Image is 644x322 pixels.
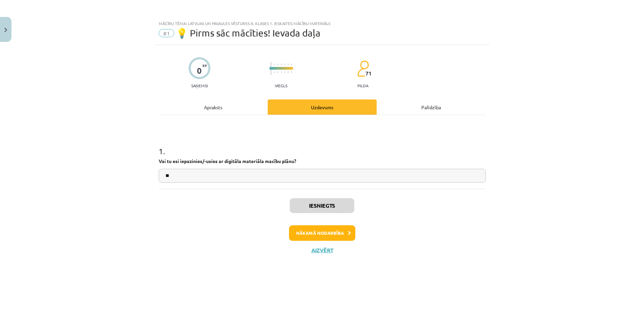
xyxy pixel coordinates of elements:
button: Iesniegts [290,198,354,213]
img: icon-short-line-57e1e144782c952c97e751825c79c345078a6d821885a25fce030b3d8c18986b.svg [281,71,282,73]
div: Mācību tēma: Latvijas un pasaules vēstures 8. klases 1. ieskaites mācību materiāls [159,21,486,26]
p: Viegls [275,83,287,88]
p: pilda [357,83,368,88]
button: Aizvērt [309,247,335,254]
div: Apraksts [159,99,268,115]
img: icon-short-line-57e1e144782c952c97e751825c79c345078a6d821885a25fce030b3d8c18986b.svg [284,71,285,73]
img: icon-short-line-57e1e144782c952c97e751825c79c345078a6d821885a25fce030b3d8c18986b.svg [288,71,288,73]
div: Uzdevums [268,99,377,115]
h1: 1 . [159,135,486,156]
img: students-c634bb4e5e11cddfef0936a35e636f08e4e9abd3cc4e673bd6f9a4125e45ecb1.svg [357,60,369,77]
span: XP [202,64,207,67]
div: 0 [197,66,202,75]
strong: Vai tu esi iepazinies/-usies ar digitāla materiāla macību plānu? [159,158,296,164]
p: Saņemsi [188,83,210,88]
img: icon-short-line-57e1e144782c952c97e751825c79c345078a6d821885a25fce030b3d8c18986b.svg [291,64,292,65]
img: icon-short-line-57e1e144782c952c97e751825c79c345078a6d821885a25fce030b3d8c18986b.svg [291,71,292,73]
img: icon-short-line-57e1e144782c952c97e751825c79c345078a6d821885a25fce030b3d8c18986b.svg [284,64,285,65]
button: Nākamā nodarbība [289,225,355,241]
img: icon-short-line-57e1e144782c952c97e751825c79c345078a6d821885a25fce030b3d8c18986b.svg [281,64,282,65]
img: icon-close-lesson-0947bae3869378f0d4975bcd49f059093ad1ed9edebbc8119c70593378902aed.svg [4,28,7,32]
div: Palīdzība [377,99,486,115]
span: #1 [159,29,174,37]
span: 71 [365,70,372,76]
span: 💡 Pirms sāc mācīties! Ievada daļa [176,27,320,39]
img: icon-short-line-57e1e144782c952c97e751825c79c345078a6d821885a25fce030b3d8c18986b.svg [288,64,288,65]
